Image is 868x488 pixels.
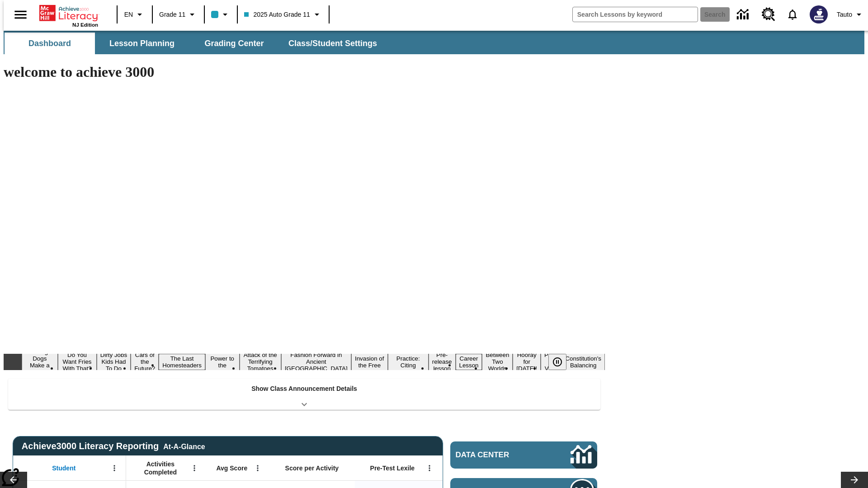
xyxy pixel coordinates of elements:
button: Grading Center [189,33,279,54]
div: Show Class Announcement Details [8,379,600,410]
button: Slide 2 Do You Want Fries With That? [58,350,97,373]
a: Data Center [450,441,597,469]
button: Slide 3 Dirty Jobs Kids Had To Do [97,350,131,373]
button: Profile/Settings [833,6,868,23]
h1: welcome to achieve 3000 [4,64,605,80]
button: Slide 16 The Constitution's Balancing Act [561,347,605,377]
span: Data Center [456,450,540,460]
img: Avatar [810,5,828,23]
span: Student [52,464,75,472]
span: Lesson Planning [109,38,175,49]
span: EN [124,10,133,19]
div: At-A-Glance [163,441,205,451]
span: NJ Edition [72,22,98,28]
span: 2025 Auto Grade 11 [244,10,310,19]
button: Lesson Planning [97,33,187,54]
div: SubNavbar [4,31,864,54]
span: Dashboard [28,38,71,49]
span: Grading Center [204,38,264,49]
a: Home [39,4,98,22]
button: Class/Student Settings [281,33,384,54]
button: Slide 9 The Invasion of the Free CD [351,347,388,377]
div: SubNavbar [4,33,385,54]
button: Slide 6 Solar Power to the People [205,347,240,377]
button: Slide 8 Fashion Forward in Ancient Rome [281,350,351,373]
a: Resource Center, Will open in new tab [756,2,781,27]
span: Pre-Test Lexile [370,464,415,472]
button: Class color is light blue. Change class color [208,6,234,23]
button: Language: EN, Select a language [120,6,149,23]
button: Dashboard [5,33,95,54]
button: Pause [548,354,566,370]
button: Slide 13 Between Two Worlds [482,350,513,373]
button: Select a new avatar [804,3,833,26]
button: Slide 15 Point of View [541,350,561,373]
button: Slide 1 Diving Dogs Make a Splash [22,347,58,377]
span: Grade 11 [159,10,185,19]
div: Home [39,3,98,28]
button: Slide 12 Career Lesson [456,354,482,370]
button: Open Menu [188,461,201,475]
span: Avg Score [216,464,247,472]
button: Class: 2025 Auto Grade 11, Select your class [241,6,325,23]
span: Tauto [837,10,852,19]
span: Activities Completed [131,460,190,476]
button: Open Menu [423,461,436,475]
button: Slide 11 Pre-release lesson [429,350,456,373]
a: Data Center [731,2,756,27]
span: Achieve3000 Literacy Reporting [22,441,205,451]
button: Slide 5 The Last Homesteaders [159,354,205,370]
span: Score per Activity [285,464,339,472]
button: Lesson carousel, Next [841,472,868,488]
button: Slide 4 Cars of the Future? [131,350,159,373]
div: Pause [548,354,576,370]
button: Open Menu [251,461,264,475]
button: Open Menu [108,461,121,475]
span: Class/Student Settings [288,38,377,49]
button: Grade: Grade 11, Select a grade [156,6,201,23]
button: Slide 7 Attack of the Terrifying Tomatoes [240,350,281,373]
p: Show Class Announcement Details [251,384,357,394]
button: Slide 14 Hooray for Constitution Day! [513,350,541,373]
button: Slide 10 Mixed Practice: Citing Evidence [388,347,429,377]
button: Open side menu [7,1,34,28]
a: Notifications [781,3,804,26]
input: search field [573,7,698,22]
